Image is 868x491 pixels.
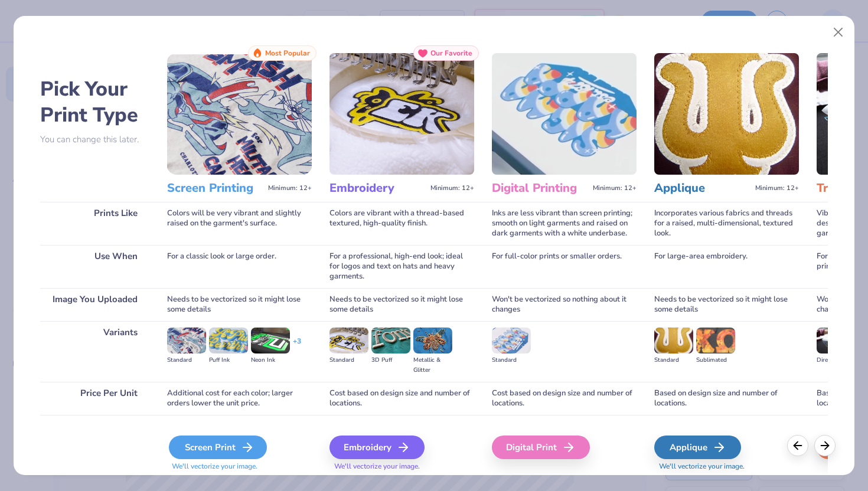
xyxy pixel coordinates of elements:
div: For full-color prints or smaller orders. [492,245,637,288]
p: You can change this later. [40,135,149,145]
img: Standard [654,328,693,353]
div: Direct-to-film [817,355,856,365]
div: Embroidery [329,436,425,459]
div: Based on design size and number of locations. [654,382,799,415]
div: Standard [492,355,531,365]
div: Metallic & Glitter [413,355,452,375]
div: Colors will be very vibrant and slightly raised on the garment's surface. [167,202,312,245]
div: Digital Print [492,436,590,459]
div: Variants [40,321,149,382]
img: Metallic & Glitter [413,328,452,353]
div: Neon Ink [251,355,290,365]
div: Screen Print [169,436,267,459]
button: Close [827,21,850,44]
div: Puff Ink [209,355,248,365]
div: Cost based on design size and number of locations. [492,382,637,415]
img: Screen Printing [167,53,312,175]
span: Minimum: 12+ [268,184,312,192]
div: Applique [654,436,741,459]
div: Standard [167,355,206,365]
span: Minimum: 12+ [593,184,637,192]
div: For a classic look or large order. [167,245,312,288]
div: Sublimated [696,355,735,365]
div: Colors are vibrant with a thread-based textured, high-quality finish. [329,202,474,245]
div: Needs to be vectorized so it might lose some details [329,288,474,321]
div: Needs to be vectorized so it might lose some details [167,288,312,321]
div: + 3 [293,336,301,356]
div: Won't be vectorized so nothing about it changes [492,288,637,321]
div: Additional cost for each color; larger orders lower the unit price. [167,382,312,415]
div: Standard [329,355,368,365]
div: Cost based on design size and number of locations. [329,382,474,415]
img: Applique [654,53,799,175]
div: Use When [40,245,149,288]
img: Standard [167,328,206,353]
img: Embroidery [329,53,474,175]
div: Prints Like [40,202,149,245]
div: For a professional, high-end look; ideal for logos and text on hats and heavy garments. [329,245,474,288]
h3: Embroidery [329,181,426,196]
img: Direct-to-film [817,328,856,353]
img: Sublimated [696,328,735,353]
h3: Applique [654,181,750,196]
span: We'll vectorize your image. [654,461,799,472]
div: 3D Puff [371,355,410,365]
img: Digital Printing [492,53,637,175]
h2: Pick Your Print Type [40,76,149,128]
img: Standard [492,328,531,353]
h3: Screen Printing [167,181,263,196]
div: Image You Uploaded [40,288,149,321]
span: Minimum: 12+ [430,184,474,192]
img: 3D Puff [371,328,410,353]
div: Needs to be vectorized so it might lose some details [654,288,799,321]
span: We'll vectorize your image. [329,461,474,472]
img: Puff Ink [209,328,248,353]
span: Our Favorite [430,49,472,57]
div: Inks are less vibrant than screen printing; smooth on light garments and raised on dark garments ... [492,202,637,245]
h3: Digital Printing [492,181,588,196]
div: Incorporates various fabrics and threads for a raised, multi-dimensional, textured look. [654,202,799,245]
span: We'll vectorize your image. [167,461,312,472]
span: Minimum: 12+ [755,184,799,192]
div: Standard [654,355,693,365]
img: Standard [329,328,368,353]
div: For large-area embroidery. [654,245,799,288]
img: Neon Ink [251,328,290,353]
span: Most Popular [265,49,310,57]
div: Price Per Unit [40,382,149,415]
